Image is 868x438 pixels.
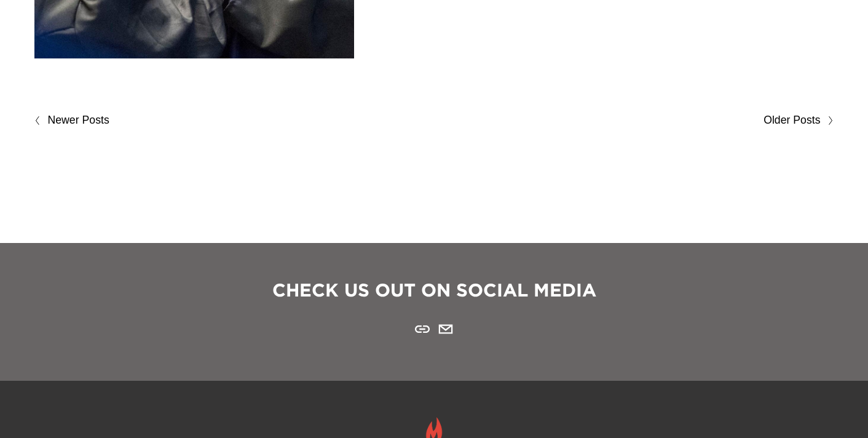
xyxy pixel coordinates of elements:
a: Newer Posts [34,111,434,130]
span: Newer Posts [47,111,109,130]
h3: CHECK US OUT ON SOCIAL MEDIA [201,277,667,302]
a: URL [415,322,430,336]
a: Older Posts [434,111,834,130]
span: Older Posts [763,111,820,130]
a: breunna@cityleadership.org [438,322,453,336]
